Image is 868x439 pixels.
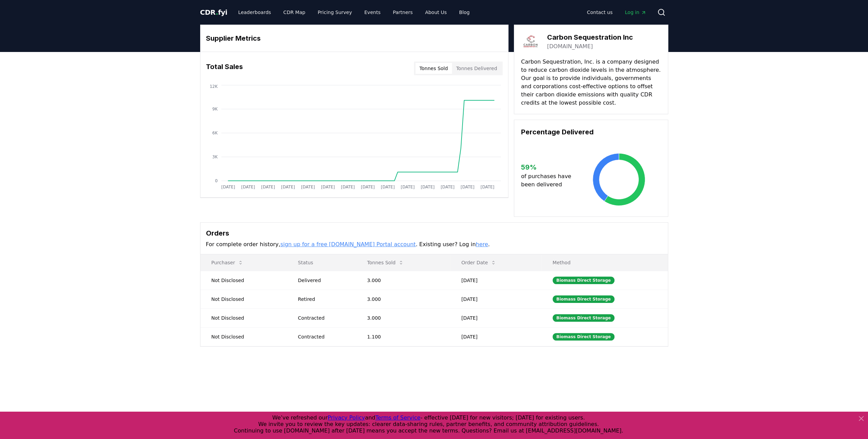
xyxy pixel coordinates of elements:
button: Order Date [456,256,502,269]
td: Not Disclosed [200,290,287,308]
a: here [476,241,488,248]
tspan: 3K [212,155,218,159]
a: Pricing Survey [312,6,357,18]
h3: Carbon Sequestration Inc [547,32,633,42]
tspan: [DATE] [301,185,315,189]
div: Contracted [298,333,351,340]
h3: Orders [206,228,662,238]
a: sign up for a free [DOMAIN_NAME] Portal account [280,241,416,248]
h3: 59 % [521,162,577,172]
nav: Main [581,6,651,18]
tspan: [DATE] [420,185,435,189]
tspan: [DATE] [361,185,375,189]
tspan: [DATE] [401,185,415,189]
button: Tonnes Sold [415,63,452,74]
tspan: 6K [212,131,218,135]
button: Purchaser [206,256,249,269]
p: Status [293,259,351,266]
span: Log in [625,9,646,16]
div: Biomass Direct Storage [553,333,614,341]
td: [DATE] [450,271,542,290]
p: of purchases have been delivered [521,172,577,189]
a: Log in [619,6,651,18]
a: Events [359,6,386,18]
tspan: [DATE] [480,185,494,189]
a: Contact us [581,6,618,18]
a: CDR Map [278,6,311,18]
h3: Total Sales [206,62,243,75]
tspan: [DATE] [221,185,235,189]
td: [DATE] [450,308,542,327]
h3: Percentage Delivered [521,127,661,137]
tspan: [DATE] [341,185,355,189]
td: [DATE] [450,327,542,346]
p: For complete order history, . Existing user? Log in . [206,240,662,249]
p: Method [547,259,662,266]
span: . [216,8,218,16]
a: Leaderboards [233,6,276,18]
td: 3.000 [356,290,450,308]
img: Carbon Sequestration Inc-logo [521,32,540,51]
a: About Us [419,6,452,18]
p: Carbon Sequestration, Inc. is a company designed to reduce carbon dioxide levels in the atmospher... [521,58,661,107]
tspan: 0 [215,178,218,183]
div: Biomass Direct Storage [553,295,614,303]
td: 3.000 [356,271,450,290]
td: 1.100 [356,327,450,346]
div: Contracted [298,315,351,321]
td: Not Disclosed [200,271,287,290]
td: [DATE] [450,290,542,308]
a: CDR.fyi [200,8,228,17]
td: Not Disclosed [200,308,287,327]
td: Not Disclosed [200,327,287,346]
a: [DOMAIN_NAME] [547,42,593,51]
div: Retired [298,296,351,303]
span: CDR fyi [200,8,228,16]
h3: Supplier Metrics [206,33,503,43]
tspan: [DATE] [381,185,395,189]
tspan: [DATE] [281,185,295,189]
tspan: [DATE] [241,185,255,189]
tspan: [DATE] [321,185,335,189]
tspan: [DATE] [441,185,455,189]
nav: Main [233,6,475,18]
tspan: [DATE] [461,185,475,189]
button: Tonnes Sold [362,256,409,269]
button: Tonnes Delivered [452,63,501,74]
td: 3.000 [356,308,450,327]
a: Partners [387,6,418,18]
tspan: [DATE] [261,185,275,189]
a: Blog [454,6,475,18]
tspan: 9K [212,107,218,111]
tspan: 12K [209,84,218,89]
div: Delivered [298,277,351,284]
div: Biomass Direct Storage [553,277,614,284]
div: Biomass Direct Storage [553,314,614,322]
